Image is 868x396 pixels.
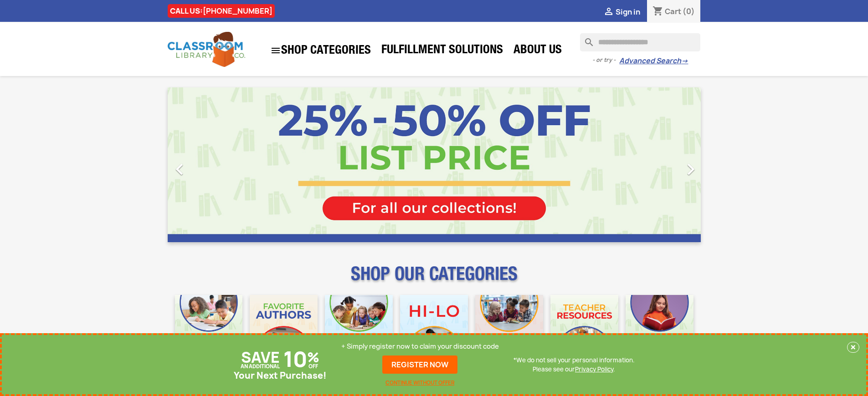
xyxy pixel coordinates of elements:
i:  [679,158,702,181]
input: Search [580,33,700,51]
img: CLC_Teacher_Resources_Mobile.jpg [550,295,618,363]
a: Advanced Search→ [619,56,688,66]
span: → [681,56,688,66]
a: Previous [168,87,248,242]
span: - or try - [592,56,619,65]
i:  [168,158,191,181]
img: CLC_HiLo_Mobile.jpg [400,295,468,363]
i: shopping_cart [652,6,663,17]
div: CALL US: [168,4,275,18]
img: CLC_Phonics_And_Decodables_Mobile.jpg [325,295,393,363]
ul: Carousel container [168,87,701,242]
span: Cart [665,6,681,16]
a: Fulfillment Solutions [377,42,508,60]
a:  Sign in [603,7,640,17]
a: SHOP CATEGORIES [266,41,375,61]
img: CLC_Favorite_Authors_Mobile.jpg [250,295,318,363]
span: Sign in [616,7,640,17]
a: [PHONE_NUMBER] [203,6,272,16]
i: search [580,33,591,44]
i:  [603,7,614,18]
a: About Us [509,42,566,60]
img: CLC_Fiction_Nonfiction_Mobile.jpg [475,295,543,363]
img: Classroom Library Company [168,32,245,67]
p: SHOP OUR CATEGORIES [168,271,701,288]
img: CLC_Dyslexia_Mobile.jpg [626,295,693,363]
i:  [270,45,281,56]
span: (0) [683,6,695,16]
a: Next [621,87,701,242]
img: CLC_Bulk_Mobile.jpg [175,295,243,363]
